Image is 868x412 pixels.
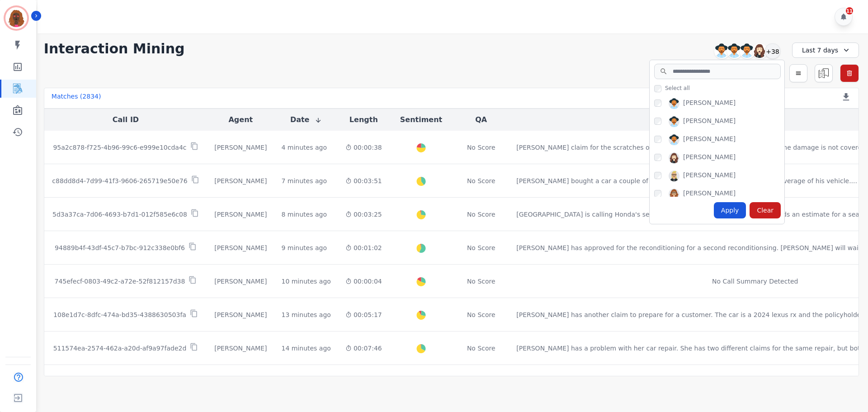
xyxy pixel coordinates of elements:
[665,85,690,92] span: Select all
[345,143,382,152] div: 00:00:38
[214,277,267,286] div: [PERSON_NAME]
[345,310,382,319] div: 00:05:17
[113,114,139,125] button: Call ID
[467,344,495,353] div: No Score
[281,344,330,353] div: 14 minutes ago
[846,7,853,14] div: 11
[349,114,378,125] button: Length
[53,143,186,152] p: 95a2c878-f725-4b96-99c6-e999e10cda4c
[214,143,267,152] div: [PERSON_NAME]
[281,243,327,252] div: 9 minutes ago
[467,243,495,252] div: No Score
[792,43,859,58] div: Last 7 days
[714,202,746,218] div: Apply
[683,134,736,145] div: [PERSON_NAME]
[475,114,487,125] button: QA
[467,210,495,219] div: No Score
[281,277,330,286] div: 10 minutes ago
[467,310,495,319] div: No Score
[683,170,736,181] div: [PERSON_NAME]
[683,98,736,109] div: [PERSON_NAME]
[683,116,736,127] div: [PERSON_NAME]
[467,277,495,286] div: No Score
[55,277,185,286] p: 745efecf-0803-49c2-a72e-52f812157d38
[214,310,267,319] div: [PERSON_NAME]
[750,202,781,218] div: Clear
[400,114,442,125] button: Sentiment
[467,176,495,185] div: No Score
[345,277,382,286] div: 00:00:04
[52,176,187,185] p: c88dd8d4-7d99-41f3-9606-265719e50e76
[55,243,185,252] p: 94889b4f-43df-45c7-b7bc-912c338e0bf6
[52,92,101,104] div: Matches ( 2834 )
[52,210,187,219] p: 5d3a37ca-7d06-4693-b7d1-012f585e6c08
[467,143,495,152] div: No Score
[281,176,327,185] div: 7 minutes ago
[281,143,327,152] div: 4 minutes ago
[281,210,327,219] div: 8 minutes ago
[345,243,382,252] div: 00:01:02
[44,41,185,57] h1: Interaction Mining
[683,152,736,163] div: [PERSON_NAME]
[516,176,857,185] div: [PERSON_NAME] bought a car a couple of months ago and he wants to check the coverage of his vehic...
[765,43,780,59] div: +38
[214,210,267,219] div: [PERSON_NAME]
[228,114,253,125] button: Agent
[345,176,382,185] div: 00:03:51
[53,310,186,319] p: 108e1d7c-8dfc-474a-bd35-4388630503fa
[345,344,382,353] div: 00:07:46
[281,310,330,319] div: 13 minutes ago
[214,176,267,185] div: [PERSON_NAME]
[214,344,267,353] div: [PERSON_NAME]
[5,7,27,29] img: Bordered avatar
[345,210,382,219] div: 00:03:25
[214,243,267,252] div: [PERSON_NAME]
[53,344,187,353] p: 511574ea-2574-462a-a20d-af9a97fade2d
[290,114,322,125] button: Date
[683,189,736,199] div: [PERSON_NAME]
